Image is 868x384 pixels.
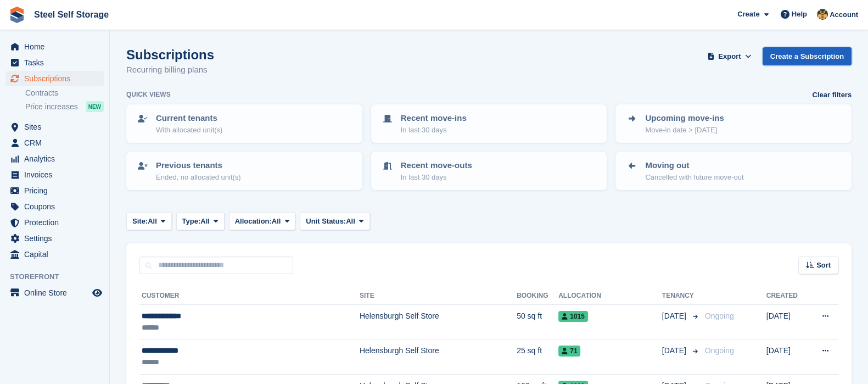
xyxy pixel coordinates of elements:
[272,216,281,227] span: All
[25,88,104,98] a: Contracts
[127,105,361,142] a: Current tenants With allocated unit(s)
[24,215,90,230] span: Protection
[812,90,852,101] a: Clear filters
[817,9,828,20] img: James Steel
[558,346,580,357] span: 71
[176,212,225,230] button: Type: All
[200,216,210,227] span: All
[401,172,472,183] p: In last 30 days
[401,159,472,172] p: Recent move-outs
[766,287,808,305] th: Created
[617,105,850,142] a: Upcoming move-ins Move-in date > [DATE]
[24,119,90,135] span: Sites
[24,71,90,86] span: Subscriptions
[705,346,734,355] span: Ongoing
[372,105,606,142] a: Recent move-ins In last 30 days
[156,125,222,136] p: With allocated unit(s)
[737,9,759,20] span: Create
[86,101,104,112] div: NEW
[705,47,754,65] button: Export
[645,112,724,125] p: Upcoming move-ins
[300,212,369,230] button: Unit Status: All
[156,159,241,172] p: Previous tenants
[5,183,104,198] a: menu
[766,340,808,374] td: [DATE]
[126,64,214,76] p: Recurring billing plans
[5,215,104,230] a: menu
[139,287,360,305] th: Customer
[766,305,808,340] td: [DATE]
[24,135,90,151] span: CRM
[126,90,171,99] h6: Quick views
[662,287,701,305] th: Tenancy
[10,271,109,282] span: Storefront
[24,247,90,262] span: Capital
[24,55,90,70] span: Tasks
[148,216,157,227] span: All
[24,199,90,214] span: Coupons
[360,305,517,340] td: Helensburgh Self Store
[182,216,201,227] span: Type:
[24,285,90,300] span: Online Store
[5,285,104,300] a: menu
[229,212,296,230] button: Allocation: All
[372,153,606,189] a: Recent move-outs In last 30 days
[401,125,467,136] p: In last 30 days
[5,231,104,246] a: menu
[517,305,558,340] td: 50 sq ft
[126,212,172,230] button: Site: All
[645,172,743,183] p: Cancelled with future move-out
[24,151,90,166] span: Analytics
[705,311,734,320] span: Ongoing
[645,125,724,136] p: Move-in date > [DATE]
[24,183,90,198] span: Pricing
[5,39,104,54] a: menu
[346,216,355,227] span: All
[558,311,588,322] span: 1015
[25,101,104,113] a: Price increases NEW
[5,71,104,86] a: menu
[763,47,852,65] a: Create a Subscription
[662,345,688,357] span: [DATE]
[126,47,214,62] h1: Subscriptions
[156,172,241,183] p: Ended, no allocated unit(s)
[5,199,104,214] a: menu
[156,112,222,125] p: Current tenants
[816,260,831,271] span: Sort
[132,216,148,227] span: Site:
[5,55,104,70] a: menu
[517,340,558,374] td: 25 sq ft
[360,340,517,374] td: Helensburgh Self Store
[517,287,558,305] th: Booking
[662,310,688,322] span: [DATE]
[127,153,361,189] a: Previous tenants Ended, no allocated unit(s)
[5,247,104,262] a: menu
[5,167,104,182] a: menu
[9,7,25,23] img: stora-icon-8386f47178a22dfd0bd8f6a31ec36ba5ce8667c1dd55bd0f319d3a0aa187defe.svg
[91,286,104,299] a: Preview store
[30,5,113,24] a: Steel Self Storage
[645,159,743,172] p: Moving out
[558,287,662,305] th: Allocation
[830,9,858,20] span: Account
[5,119,104,135] a: menu
[401,112,467,125] p: Recent move-ins
[24,39,90,54] span: Home
[792,9,807,20] span: Help
[306,216,346,227] span: Unit Status:
[24,167,90,182] span: Invoices
[235,216,272,227] span: Allocation:
[5,135,104,151] a: menu
[24,231,90,246] span: Settings
[25,102,78,112] span: Price increases
[718,51,741,62] span: Export
[617,153,850,189] a: Moving out Cancelled with future move-out
[360,287,517,305] th: Site
[5,151,104,166] a: menu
